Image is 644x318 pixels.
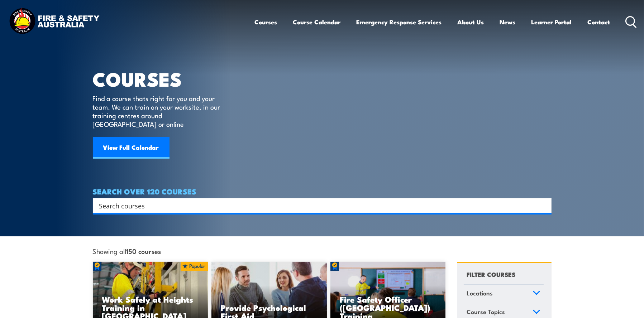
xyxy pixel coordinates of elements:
[93,137,170,159] a: View Full Calendar
[458,13,484,32] a: About Us
[467,269,516,279] h4: FILTER COURSES
[99,200,536,211] input: Search input
[101,201,537,211] form: Search form
[293,13,341,32] a: Course Calendar
[93,94,224,128] p: Find a course thats right for you and your team. We can train on your worksite, in our training c...
[464,285,544,303] a: Locations
[539,201,549,211] button: Search magnifier button
[93,70,231,87] h1: COURSES
[531,13,572,32] a: Learner Portal
[467,288,493,298] span: Locations
[357,13,442,32] a: Emergency Response Services
[127,246,161,256] strong: 150 courses
[93,247,161,255] span: Showing all
[467,307,505,317] span: Course Topics
[500,13,516,32] a: News
[588,13,610,32] a: Contact
[255,13,277,32] a: Courses
[93,187,552,195] h4: SEARCH OVER 120 COURSES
